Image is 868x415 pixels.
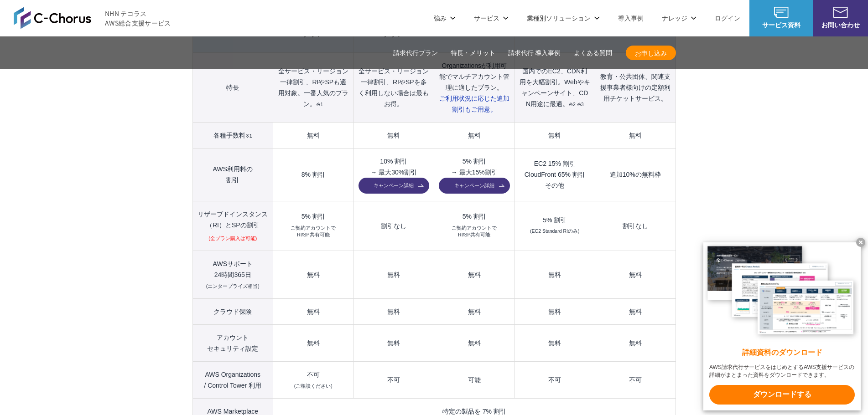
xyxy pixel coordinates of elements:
a: よくある質問 [574,48,612,58]
small: ※1 [316,102,323,107]
td: 割引なし [353,201,434,251]
td: 無料 [353,325,434,362]
div: 5% 割引 [439,213,509,220]
img: AWS総合支援サービス C-Chorus [14,7,91,29]
td: 追加10%の無料枠 [595,149,676,201]
td: 無料 [273,325,353,362]
a: 請求代行 導入事例 [508,48,561,58]
x-t: AWS請求代行サービスをはじめとするAWS支援サービスの詳細がまとまった資料をダウンロードできます。 [709,364,855,379]
th: 国内でのEC2、CDN利用を大幅割引。Webやキャンペーンサイト、CDN用途に最適。 [515,53,595,123]
td: 割引なし [595,201,676,251]
x-t: 詳細資料のダウンロード [709,348,855,358]
small: ご契約アカウントで RI/SP共有可能 [452,225,497,239]
td: EC2 15% 割引 CloudFront 65% 割引 その他 [515,149,595,201]
td: 無料 [273,123,353,149]
td: 不可 [273,362,353,399]
td: 不可 [595,362,676,399]
a: お申し込み [626,46,676,60]
th: アカウント セキュリティ設定 [192,325,273,362]
td: 無料 [353,299,434,325]
a: 特長・メリット [451,48,495,58]
td: 無料 [434,123,515,149]
div: 5% 割引 [520,217,590,223]
a: 詳細資料のダウンロード AWS請求代行サービスをはじめとするAWS支援サービスの詳細がまとまった資料をダウンロードできます。 ダウンロードする [703,242,861,410]
th: AWS利用料の 割引 [192,149,273,201]
td: 無料 [515,251,595,299]
td: 不可 [353,362,434,399]
small: (エンタープライズ相当) [206,283,260,289]
small: (ご相談ください) [294,383,333,389]
td: 無料 [434,299,515,325]
td: 無料 [353,123,434,149]
span: NHN テコラス AWS総合支援サービス [105,9,171,28]
td: 無料 [595,123,676,149]
img: AWS総合支援サービス C-Chorus サービス資料 [774,7,789,18]
th: 全サービス・リージョン一律割引、RIやSPも適用対象。一番人気のプラン。 [273,53,353,123]
p: 業種別ソリューション [527,13,600,23]
td: 無料 [515,123,595,149]
td: 無料 [434,251,515,299]
th: クラウド保険 [192,299,273,325]
span: ご利用状況に応じた [439,95,509,113]
td: 無料 [353,251,434,299]
th: 各種手数料 [192,123,273,149]
img: お問い合わせ [833,7,848,18]
p: サービス [474,13,509,23]
td: 無料 [273,251,353,299]
a: ログイン [715,13,740,23]
a: 導入事例 [618,13,644,23]
td: 5% 割引 → 最大15%割引 [434,149,515,201]
p: 強み [434,13,456,23]
td: 無料 [595,251,676,299]
span: サービス資料 [749,20,813,30]
small: ※2 ※3 [569,102,584,107]
a: キャンペーン詳細 [439,178,509,194]
div: 5% 割引 [278,213,348,220]
a: 請求代行プラン [393,48,438,58]
th: リザーブドインスタンス （RI）とSPの割引 [192,201,273,251]
td: 不可 [515,362,595,399]
small: (EC2 Standard RIのみ) [530,228,579,235]
a: キャンペーン詳細 [359,178,429,194]
x-t: ダウンロードする [709,385,855,405]
th: AWSサポート 24時間365日 [192,251,273,299]
small: ※1 [245,133,252,138]
td: 無料 [434,325,515,362]
span: お問い合わせ [813,20,868,30]
td: 10% 割引 → 最大30%割引 [353,149,434,201]
td: 無料 [515,325,595,362]
td: 無料 [595,299,676,325]
th: AWS Organizations / Control Tower 利用 [192,362,273,399]
th: Organizationsが利用可能でマルチアカウント管理に適したプラン。 [434,53,515,123]
td: 無料 [515,299,595,325]
td: 無料 [273,299,353,325]
small: ご契約アカウントで RI/SP共有可能 [291,225,336,239]
td: 8% 割引 [273,149,353,201]
small: (全プラン購入は可能) [208,235,257,242]
th: 全サービス・リージョン一律割引、RIやSPを多く利用しない場合は最もお得。 [353,53,434,123]
td: 可能 [434,362,515,399]
td: 無料 [595,325,676,362]
th: 教育・公共団体、関連支援事業者様向けの定額利用チケットサービス。 [595,53,676,123]
th: 特長 [192,53,273,123]
a: AWS総合支援サービス C-Chorus NHN テコラスAWS総合支援サービス [14,7,171,29]
p: ナレッジ [662,13,696,23]
span: お申し込み [626,48,676,58]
